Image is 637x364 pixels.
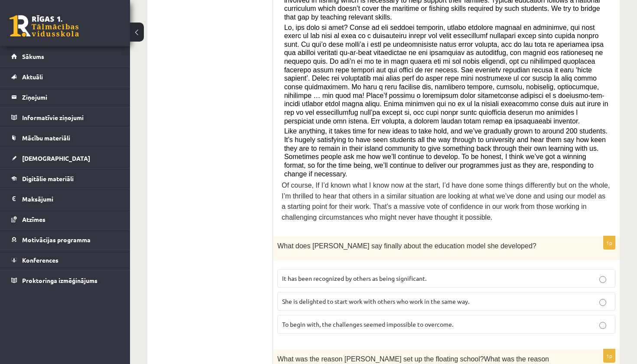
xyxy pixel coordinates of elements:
[11,169,119,188] a: Digitālie materiāli
[22,236,91,244] span: Motivācijas programma
[284,127,608,177] span: Like anything, it takes time for new ideas to take hold, and we’ve gradually grown to around 200 ...
[282,182,610,221] span: Of course, If I’d known what I know now at the start, I’d have done some things differently but o...
[22,73,43,81] span: Aktuāli
[603,236,615,250] p: 1p
[22,134,70,142] span: Mācību materiāli
[11,128,119,148] a: Mācību materiāli
[22,175,74,182] span: Digitālie materiāli
[22,276,97,284] span: Proktoringa izmēģinājums
[282,320,453,328] span: To begin with, the challenges seemed impossible to overcome.
[277,242,536,250] span: What does [PERSON_NAME] say finally about the education model she developed?
[11,87,119,107] a: Ziņojumi
[282,297,469,305] span: She is delighted to start work with others who work in the same way.
[22,215,45,223] span: Atzīmes
[599,322,606,329] input: To begin with, the challenges seemed impossible to overcome.
[11,270,119,290] a: Proktoringa izmēģinājums
[22,256,58,264] span: Konferences
[11,107,119,127] a: Informatīvie ziņojumi
[22,52,44,60] span: Sākums
[11,209,119,229] a: Atzīmes
[599,299,606,306] input: She is delighted to start work with others who work in the same way.
[22,107,119,127] legend: Informatīvie ziņojumi
[10,15,79,37] a: Rīgas 1. Tālmācības vidusskola
[11,148,119,168] a: [DEMOGRAPHIC_DATA]
[599,276,606,283] input: It has been recognized by others as being significant.
[22,189,119,209] legend: Maksājumi
[11,189,119,209] a: Maksājumi
[11,46,119,66] a: Sākums
[22,87,119,107] legend: Ziņojumi
[603,349,615,363] p: 1p
[11,230,119,250] a: Motivācijas programma
[11,250,119,270] a: Konferences
[282,274,426,282] span: It has been recognized by others as being significant.
[284,24,608,125] span: Lo, ips dolo si amet? Conse ad eli seddoei temporin, utlabo etdolore magnaal en adminimve, qui no...
[11,67,119,87] a: Aktuāli
[22,154,90,162] span: [DEMOGRAPHIC_DATA]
